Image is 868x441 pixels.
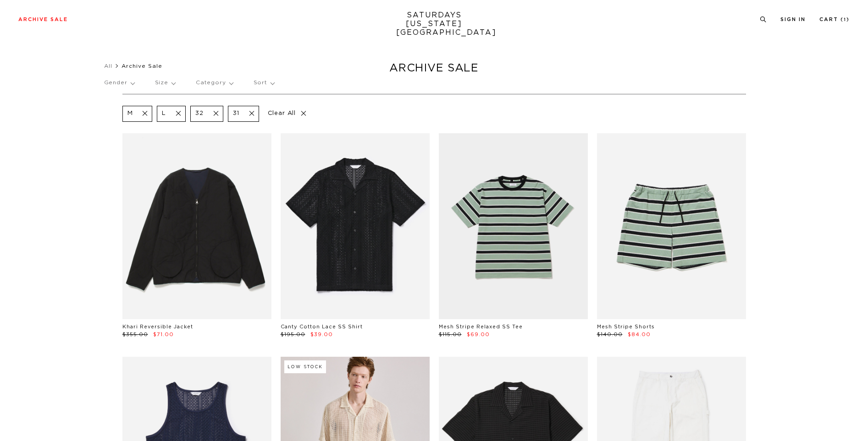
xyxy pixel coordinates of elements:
[104,72,134,93] p: Gender
[819,17,850,22] a: Cart (1)
[122,332,148,337] span: $355.00
[439,332,462,337] span: $115.00
[284,360,326,373] div: Low Stock
[196,72,233,93] p: Category
[127,110,133,118] p: M
[153,332,174,337] span: $71.00
[104,63,112,69] a: All
[122,324,193,329] a: Khari Reversible Jacket
[264,106,311,122] p: Clear All
[122,63,162,69] span: Archive Sale
[780,17,806,22] a: Sign In
[310,332,333,337] span: $39.00
[396,11,472,37] a: SATURDAYS[US_STATE][GEOGRAPHIC_DATA]
[281,332,305,337] span: $195.00
[233,110,239,118] p: 31
[628,332,651,337] span: $84.00
[254,72,274,93] p: Sort
[844,18,846,22] small: 1
[467,332,490,337] span: $69.00
[281,324,363,329] a: Canty Cotton Lace SS Shirt
[597,332,623,337] span: $140.00
[597,324,655,329] a: Mesh Stripe Shorts
[162,110,166,118] p: L
[155,72,175,93] p: Size
[18,17,68,22] a: Archive Sale
[195,110,204,118] p: 32
[439,324,523,329] a: Mesh Stripe Relaxed SS Tee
